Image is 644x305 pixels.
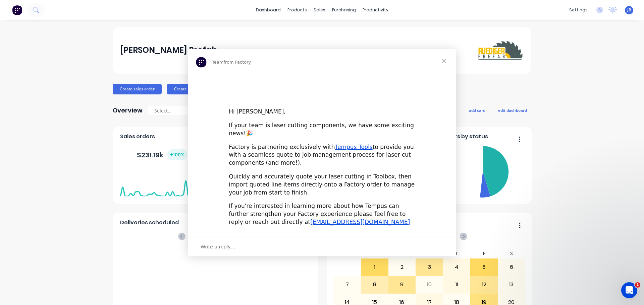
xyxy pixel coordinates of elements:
span: Team [212,60,223,65]
div: Hi [PERSON_NAME], [229,108,415,116]
div: If you're interested in learning more about how Tempus can further strengthen your Factory experi... [229,202,415,226]
span: Write a reply… [201,242,235,251]
div: Factory is partnering exclusively with to provide you with a seamless quote to job management pro... [229,143,415,167]
span: from Factory [223,60,251,65]
div: Open conversation and reply [188,237,456,256]
div: If your team is laser cutting components, we have some exciting news!🎉 [229,122,415,138]
img: Profile image for Team [196,57,207,68]
div: Quickly and accurately quote your laser cutting in Toolbox, then import quoted line items directl... [229,173,415,197]
span: Close [432,49,456,73]
a: [EMAIL_ADDRESS][DOMAIN_NAME] [310,219,410,225]
a: Tempus Tools [335,144,373,150]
